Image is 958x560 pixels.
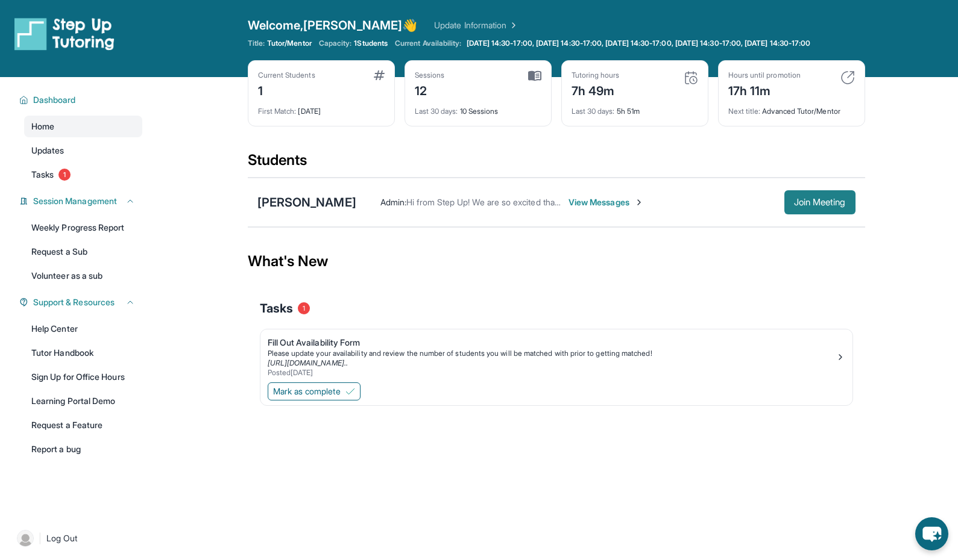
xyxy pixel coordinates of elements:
[24,342,142,364] a: Tutor Handbook
[257,194,356,211] div: [PERSON_NAME]
[345,387,355,396] img: Mark as complete
[31,169,54,181] span: Tasks
[298,302,310,314] span: 1
[268,349,836,358] div: Please update your availability and review the number of students you will be matched with prior ...
[395,39,461,48] span: Current Availability:
[46,532,78,544] span: Log Out
[634,198,644,207] img: Chevron-Right
[260,300,293,317] span: Tasks
[24,414,142,436] a: Request a Feature
[268,358,348,367] a: [URL][DOMAIN_NAME]..
[24,116,142,137] a: Home
[572,80,620,99] div: 7h 49m
[258,70,315,80] div: Current Students
[248,17,418,34] span: Welcome, [PERSON_NAME] 👋
[14,17,115,51] img: logo
[31,120,54,132] span: Home
[415,80,445,99] div: 12
[24,164,142,185] a: Tasks1
[728,70,801,80] div: Hours until promotion
[24,366,142,388] a: Sign Up for Office Hours
[31,145,65,157] span: Updates
[319,39,352,48] span: Capacity:
[33,94,76,106] span: Dashboard
[267,39,312,48] span: Tutor/Mentor
[415,70,445,80] div: Sessions
[268,337,836,349] div: Fill Out Availability Form
[374,70,385,80] img: card
[572,70,620,80] div: Tutoring hours
[415,99,541,116] div: 10 Sessions
[24,265,142,287] a: Volunteer as a sub
[258,99,385,116] div: [DATE]
[434,19,518,31] a: Update Information
[24,390,142,412] a: Learning Portal Demo
[273,385,341,397] span: Mark as complete
[572,99,698,116] div: 5h 51m
[24,140,142,161] a: Updates
[28,296,135,308] button: Support & Resources
[572,107,615,116] span: Last 30 days :
[354,39,388,48] span: 1 Students
[248,39,265,48] span: Title:
[728,80,801,99] div: 17h 11m
[28,195,135,207] button: Session Management
[268,368,836,378] div: Posted [DATE]
[380,197,406,207] span: Admin :
[794,199,846,206] span: Join Meeting
[840,70,855,85] img: card
[728,99,855,116] div: Advanced Tutor/Mentor
[33,296,115,308] span: Support & Resources
[58,169,71,181] span: 1
[415,107,458,116] span: Last 30 days :
[33,195,117,207] span: Session Management
[260,329,852,380] a: Fill Out Availability FormPlease update your availability and review the number of students you w...
[248,235,865,288] div: What's New
[24,217,142,238] a: Weekly Progress Report
[569,196,644,208] span: View Messages
[24,241,142,263] a: Request a Sub
[24,438,142,460] a: Report a bug
[268,382,361,400] button: Mark as complete
[728,107,761,116] span: Next title :
[258,80,315,99] div: 1
[39,531,42,546] span: |
[467,39,811,48] span: [DATE] 14:30-17:00, [DATE] 14:30-17:00, [DATE] 14:30-17:00, [DATE] 14:30-17:00, [DATE] 14:30-17:00
[915,517,948,550] button: chat-button
[258,107,297,116] span: First Match :
[506,19,518,31] img: Chevron Right
[12,525,142,552] a: |Log Out
[528,70,541,81] img: card
[24,318,142,340] a: Help Center
[17,530,34,547] img: user-img
[464,39,813,48] a: [DATE] 14:30-17:00, [DATE] 14:30-17:00, [DATE] 14:30-17:00, [DATE] 14:30-17:00, [DATE] 14:30-17:00
[684,70,698,85] img: card
[784,190,856,214] button: Join Meeting
[28,94,135,106] button: Dashboard
[248,151,865,177] div: Students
